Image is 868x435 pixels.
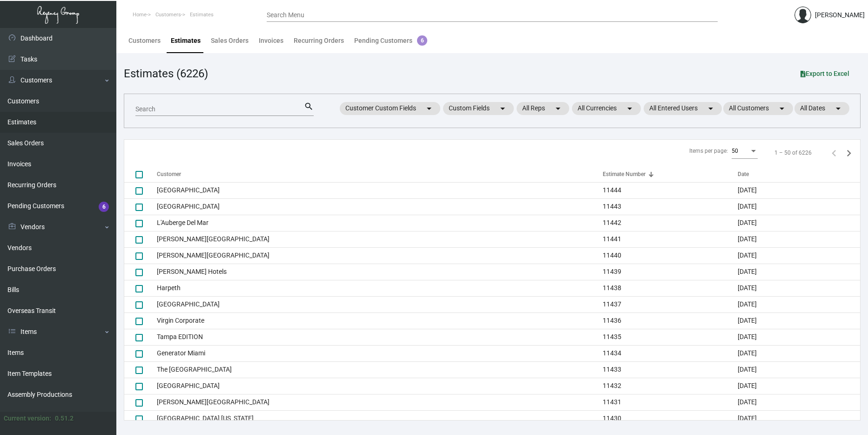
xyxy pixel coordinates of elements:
[171,36,201,46] div: Estimates
[4,414,51,423] div: Current version:
[738,394,860,410] td: [DATE]
[552,103,564,114] mat-icon: arrow_drop_down
[603,361,738,378] td: 11433
[157,394,603,410] td: [PERSON_NAME][GEOGRAPHIC_DATA]
[157,247,603,264] td: [PERSON_NAME][GEOGRAPHIC_DATA]
[603,170,646,178] div: Estimate Number
[157,280,603,296] td: Harpeth
[157,215,603,231] td: L'Auberge Del Mar
[833,103,844,114] mat-icon: arrow_drop_down
[572,102,641,115] mat-chip: All Currencies
[738,215,860,231] td: [DATE]
[794,7,811,23] img: admin@bootstrapmaster.com
[624,103,635,114] mat-icon: arrow_drop_down
[157,361,603,378] td: The [GEOGRAPHIC_DATA]
[603,394,738,410] td: 11431
[603,313,738,329] td: 11436
[157,345,603,361] td: Generator Miami
[603,215,738,231] td: 11442
[157,231,603,247] td: [PERSON_NAME][GEOGRAPHIC_DATA]
[603,198,738,215] td: 11443
[689,147,728,155] div: Items per page:
[603,410,738,427] td: 11430
[157,198,603,215] td: [GEOGRAPHIC_DATA]
[841,145,856,160] button: Next page
[827,145,841,160] button: Previous page
[738,170,860,178] div: Date
[738,280,860,296] td: [DATE]
[157,170,603,178] div: Customer
[794,102,849,115] mat-chip: All Dates
[774,149,812,157] div: 1 – 50 of 6226
[738,231,860,247] td: [DATE]
[738,182,860,198] td: [DATE]
[190,12,214,18] span: Estimates
[157,378,603,394] td: [GEOGRAPHIC_DATA]
[294,36,344,46] div: Recurring Orders
[157,182,603,198] td: [GEOGRAPHIC_DATA]
[603,264,738,280] td: 11439
[603,170,738,178] div: Estimate Number
[738,198,860,215] td: [DATE]
[157,296,603,313] td: [GEOGRAPHIC_DATA]
[124,65,208,82] div: Estimates (6226)
[738,170,749,178] div: Date
[603,247,738,264] td: 11440
[738,329,860,345] td: [DATE]
[55,414,74,423] div: 0.51.2
[738,296,860,313] td: [DATE]
[801,70,849,77] span: Export to Excel
[497,103,508,114] mat-icon: arrow_drop_down
[603,231,738,247] td: 11441
[157,170,181,178] div: Customer
[304,101,314,112] mat-icon: search
[443,102,514,115] mat-chip: Custom Fields
[424,103,435,114] mat-icon: arrow_drop_down
[603,329,738,345] td: 11435
[128,36,161,46] div: Customers
[705,103,716,114] mat-icon: arrow_drop_down
[793,65,857,82] button: Export to Excel
[211,36,249,46] div: Sales Orders
[133,12,147,18] span: Home
[517,102,569,115] mat-chip: All Reps
[723,102,793,115] mat-chip: All Customers
[157,313,603,329] td: Virgin Corporate
[155,12,181,18] span: Customers
[603,280,738,296] td: 11438
[738,361,860,378] td: [DATE]
[738,313,860,329] td: [DATE]
[157,410,603,427] td: [GEOGRAPHIC_DATA] [US_STATE]
[776,103,787,114] mat-icon: arrow_drop_down
[738,247,860,264] td: [DATE]
[644,102,722,115] mat-chip: All Entered Users
[732,148,758,155] mat-select: Items per page:
[340,102,440,115] mat-chip: Customer Custom Fields
[738,345,860,361] td: [DATE]
[157,264,603,280] td: [PERSON_NAME] Hotels
[738,410,860,427] td: [DATE]
[603,296,738,313] td: 11437
[738,264,860,280] td: [DATE]
[603,182,738,198] td: 11444
[603,378,738,394] td: 11432
[815,10,865,20] div: [PERSON_NAME]
[603,345,738,361] td: 11434
[732,148,738,154] span: 50
[354,36,427,46] div: Pending Customers
[738,378,860,394] td: [DATE]
[157,329,603,345] td: Tampa EDITION
[259,36,283,46] div: Invoices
